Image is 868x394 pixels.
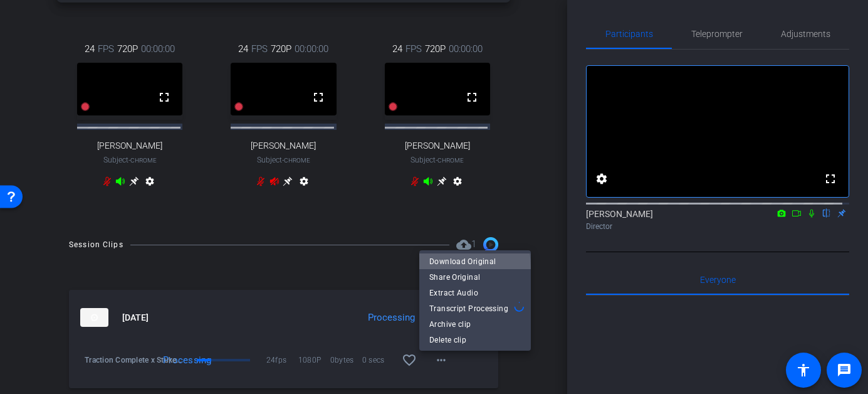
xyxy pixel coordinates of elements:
span: Download Original [429,254,521,269]
span: Extract Audio [429,285,521,301]
span: Archive clip [429,317,521,332]
span: Share Original [429,270,521,285]
span: Transcript Processing [429,301,510,316]
span: Delete clip [429,333,521,348]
